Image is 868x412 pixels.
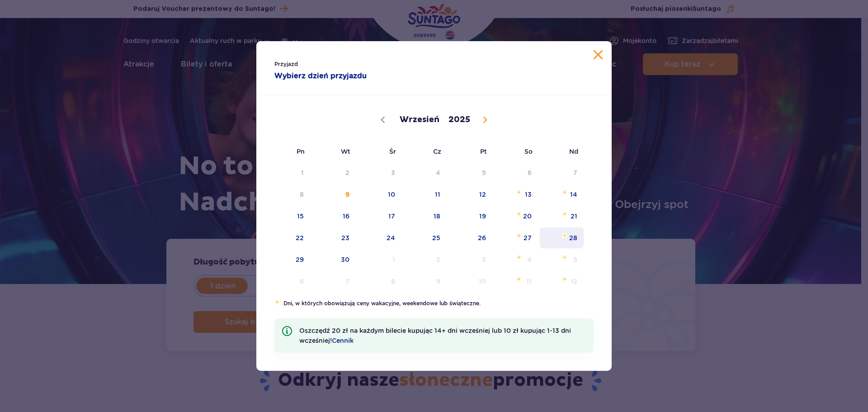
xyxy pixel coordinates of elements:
[539,141,585,162] span: Nd
[448,206,493,227] span: Wrzesień 19, 2025
[493,184,539,205] span: Wrzesień 13, 2025
[402,206,448,227] span: Wrzesień 18, 2025
[448,184,493,205] span: Wrzesień 12, 2025
[311,162,357,183] span: Wrzesień 2, 2025
[402,271,448,292] span: Październik 9, 2025
[539,184,585,205] span: Wrzesień 14, 2025
[332,337,354,344] a: Cennik
[448,249,493,270] span: Październik 3, 2025
[448,162,493,183] span: Wrzesień 5, 2025
[311,271,357,292] span: Październik 7, 2025
[274,299,594,308] li: Dni, w których obowiązują ceny wakacyjne, weekendowe lub świąteczne.
[311,141,357,162] span: Wt
[274,71,416,81] strong: Wybierz dzień przyjazdu
[357,141,402,162] span: Śr
[539,206,585,227] span: Wrzesień 21, 2025
[357,249,402,270] span: Październik 1, 2025
[448,227,493,248] span: Wrzesień 26, 2025
[493,206,539,227] span: Wrzesień 20, 2025
[265,206,311,227] span: Wrzesień 15, 2025
[357,271,402,292] span: Październik 8, 2025
[274,318,594,353] li: Oszczędź 20 zł na każdym bilecie kupując 14+ dni wcześniej lub 10 zł kupując 1-13 dni wcześniej!
[357,184,402,205] span: Wrzesień 10, 2025
[493,162,539,183] span: Wrzesień 6, 2025
[539,249,585,270] span: Październik 5, 2025
[357,162,402,183] span: Wrzesień 3, 2025
[311,206,357,227] span: Wrzesień 16, 2025
[311,227,357,248] span: Wrzesień 23, 2025
[265,227,311,248] span: Wrzesień 22, 2025
[539,162,585,183] span: Wrzesień 7, 2025
[402,162,448,183] span: Wrzesień 4, 2025
[402,249,448,270] span: Październik 2, 2025
[265,249,311,270] span: Wrzesień 29, 2025
[448,141,493,162] span: Pt
[274,60,416,69] span: Przyjazd
[402,227,448,248] span: Wrzesień 25, 2025
[493,249,539,270] span: Październik 4, 2025
[265,271,311,292] span: Październik 6, 2025
[594,50,603,59] button: Zamknij kalendarz
[265,141,311,162] span: Pn
[539,227,585,248] span: Wrzesień 28, 2025
[265,184,311,205] span: Wrzesień 8, 2025
[311,184,357,205] span: Wrzesień 9, 2025
[539,271,585,292] span: Październik 12, 2025
[402,184,448,205] span: Wrzesień 11, 2025
[493,271,539,292] span: Październik 11, 2025
[493,141,539,162] span: So
[448,271,493,292] span: Październik 10, 2025
[493,227,539,248] span: Wrzesień 27, 2025
[357,227,402,248] span: Wrzesień 24, 2025
[311,249,357,270] span: Wrzesień 30, 2025
[402,141,448,162] span: Cz
[357,206,402,227] span: Wrzesień 17, 2025
[265,162,311,183] span: Wrzesień 1, 2025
